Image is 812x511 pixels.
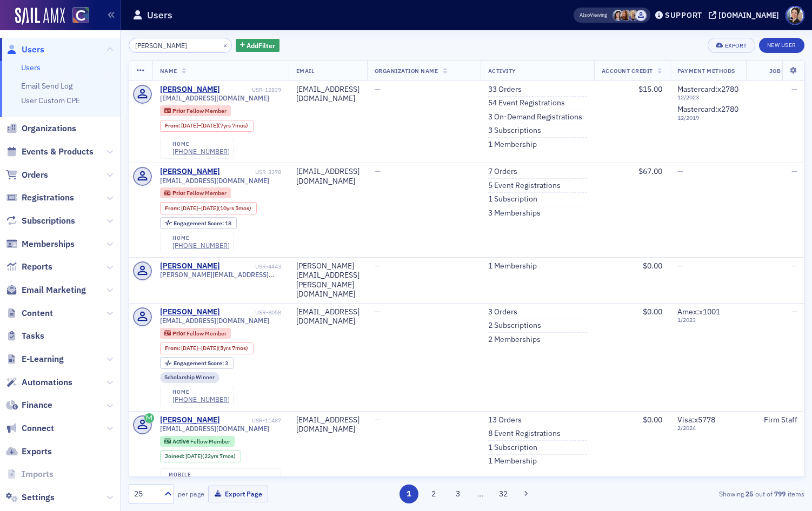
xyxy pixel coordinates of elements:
span: $0.00 [643,307,662,317]
a: 1 Subscription [488,443,537,453]
span: $67.00 [638,166,662,176]
span: Registrations [22,192,74,204]
div: Support [665,10,702,20]
a: 7 Orders [488,167,517,177]
a: [PERSON_NAME] [160,85,220,95]
span: — [791,84,797,94]
div: USR-4443 [222,263,281,270]
span: — [677,261,683,271]
div: [PHONE_NUMBER] [172,147,230,156]
span: Job Type [769,67,797,75]
span: Visa : x5778 [677,415,715,425]
a: 5 Event Registrations [488,181,561,191]
button: [DOMAIN_NAME] [709,11,783,19]
div: Scholarship Winner [160,372,220,383]
button: Export Page [208,486,268,502]
span: Fellow Member [187,330,227,337]
div: Prior: Prior: Fellow Member [160,328,231,339]
span: Settings [22,492,55,503]
div: [PERSON_NAME] [160,167,220,177]
span: Alicia Gelinas [628,10,639,21]
span: Subscriptions [22,215,75,227]
span: — [791,307,797,317]
a: Subscriptions [6,215,75,227]
a: Registrations [6,192,74,204]
div: 3 [174,360,228,366]
button: AddFilter [236,39,280,52]
a: [PERSON_NAME] [160,261,220,271]
span: [EMAIL_ADDRESS][DOMAIN_NAME] [160,94,269,102]
span: $0.00 [643,261,662,271]
span: [DATE] [181,122,198,129]
span: Profile [786,6,804,25]
span: [PERSON_NAME][EMAIL_ADDRESS][PERSON_NAME][DOMAIN_NAME] [160,271,281,279]
a: Exports [6,446,52,458]
a: [PHONE_NUMBER] [172,241,230,250]
div: [PHONE_NUMBER] [172,395,230,404]
span: Content [22,307,53,319]
a: 1 Subscription [488,194,537,204]
span: Connect [22,422,54,434]
a: 2 Memberships [488,335,541,345]
span: 2 / 2024 [677,425,738,432]
a: 3 On-Demand Registrations [488,112,582,122]
a: View Homepage [65,7,89,25]
span: From : [165,122,181,129]
span: — [375,307,381,317]
div: 25 [134,488,158,500]
span: Email [296,67,315,75]
a: Settings [6,492,55,503]
div: USR-12839 [222,86,281,93]
span: [EMAIL_ADDRESS][DOMAIN_NAME] [160,317,269,325]
span: — [791,261,797,271]
div: [EMAIL_ADDRESS][DOMAIN_NAME] [296,167,360,186]
span: [DATE] [201,122,218,129]
span: — [375,261,381,271]
span: Prior [172,189,187,197]
div: Also [580,11,590,18]
div: From: 2017-06-26 00:00:00 [160,342,254,354]
span: Memberships [22,238,75,250]
a: [PERSON_NAME] [160,415,220,425]
span: Orders [22,169,48,181]
a: Email Marketing [6,284,86,296]
button: 2 [424,485,443,503]
span: Engagement Score : [174,359,225,367]
a: 8 Event Registrations [488,429,561,439]
a: Orders [6,169,48,181]
span: — [375,415,381,425]
span: Finance [22,399,52,411]
span: Tasks [22,330,44,342]
div: From: 2012-08-31 00:00:00 [160,202,257,214]
img: SailAMX [15,8,65,25]
div: home [172,235,230,241]
div: USR-11487 [222,417,281,424]
span: Mastercard : x2780 [677,84,738,94]
span: [DATE] [201,344,218,352]
a: Events & Products [6,146,94,158]
span: From : [165,345,181,352]
a: [PERSON_NAME] [160,307,220,317]
span: Sheila Duggan [620,10,631,21]
a: Users [6,44,44,56]
span: [EMAIL_ADDRESS][DOMAIN_NAME] [160,425,269,433]
span: Fellow Member [187,189,227,197]
div: Prior: Prior: Fellow Member [160,187,231,198]
span: Exports [22,446,52,458]
span: Viewing [580,11,607,19]
span: Organizations [22,123,76,135]
span: $0.00 [643,415,662,425]
a: 3 Memberships [488,209,541,218]
div: Export [725,43,747,49]
span: Name [160,67,177,75]
a: Finance [6,399,52,411]
div: mobile [169,472,226,478]
div: From: 2015-09-30 00:00:00 [160,120,254,132]
a: Connect [6,422,54,434]
button: 1 [400,485,418,503]
img: SailAMX [72,7,89,24]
